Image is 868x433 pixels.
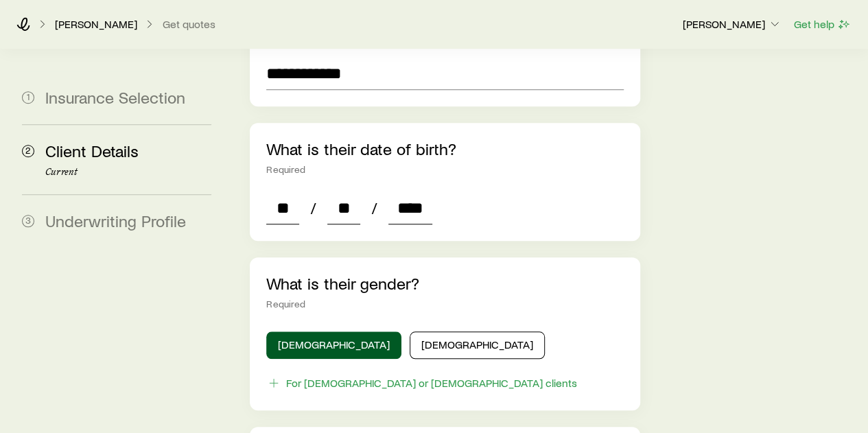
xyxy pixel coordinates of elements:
[366,198,383,218] span: /
[266,375,578,391] button: For [DEMOGRAPHIC_DATA] or [DEMOGRAPHIC_DATA] clients
[266,274,623,293] p: What is their gender?
[22,145,34,157] span: 2
[305,198,322,218] span: /
[683,17,782,31] p: [PERSON_NAME]
[22,91,34,104] span: 1
[45,141,139,161] span: Client Details
[682,16,782,33] button: [PERSON_NAME]
[266,299,623,309] div: Required
[45,167,211,178] p: Current
[410,331,545,359] button: [DEMOGRAPHIC_DATA]
[45,87,185,107] span: Insurance Selection
[45,211,186,231] span: Underwriting Profile
[266,139,623,159] p: What is their date of birth?
[266,164,623,175] div: Required
[266,331,401,359] button: [DEMOGRAPHIC_DATA]
[22,215,34,227] span: 3
[55,17,137,31] p: [PERSON_NAME]
[162,18,216,31] button: Get quotes
[793,16,852,32] button: Get help
[286,376,577,390] div: For [DEMOGRAPHIC_DATA] or [DEMOGRAPHIC_DATA] clients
